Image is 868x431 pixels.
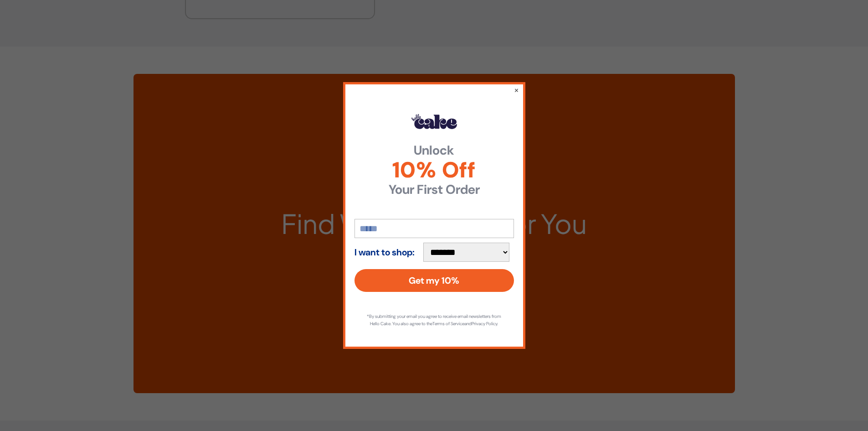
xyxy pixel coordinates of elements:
span: 10% Off [354,159,514,181]
a: Privacy Policy [472,321,497,327]
button: × [514,85,519,94]
strong: I want to shop: [354,247,415,257]
strong: Your First Order [354,183,514,196]
button: Get my 10% [354,269,514,292]
p: *By submitting your email you agree to receive email newsletters from Hello Cake. You also agree ... [364,313,505,327]
strong: Unlock [354,144,514,157]
a: Terms of Service [432,321,464,327]
img: Hello Cake [411,114,457,129]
